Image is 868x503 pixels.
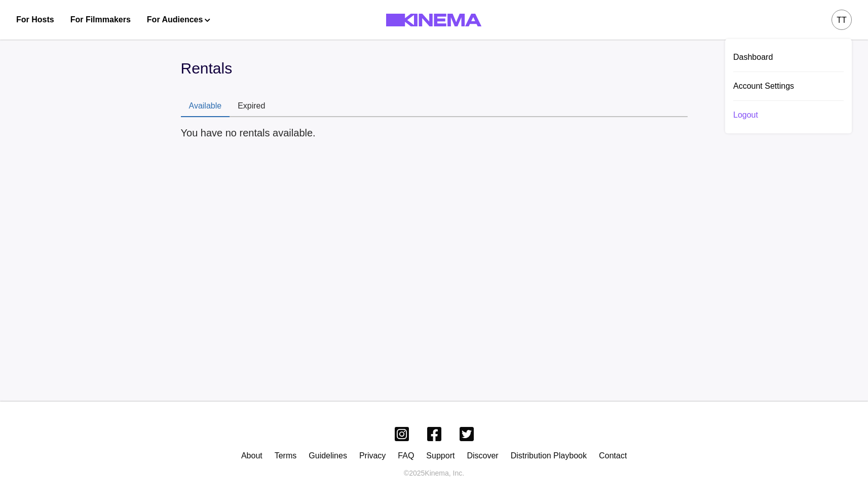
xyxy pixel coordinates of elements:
[426,451,455,460] a: Support
[733,101,844,129] button: Logout
[467,451,498,460] a: Discover
[837,14,847,26] div: tt
[398,451,414,460] a: FAQ
[599,451,627,460] a: Contact
[733,43,844,71] div: Dashboard
[147,14,210,26] button: For Audiences
[241,451,262,460] a: About
[309,451,347,460] a: Guidelines
[733,72,844,101] a: Account Settings
[181,57,688,80] div: Rentals
[70,14,131,26] a: For Filmmakers
[275,451,297,460] a: Terms
[733,72,844,100] div: Account Settings
[181,125,688,140] p: You have no rentals available.
[230,96,273,117] button: Expired
[181,96,230,117] button: Available
[404,468,464,479] p: © 2025 Kinema, Inc.
[16,14,54,26] a: For Hosts
[359,451,386,460] a: Privacy
[733,43,844,72] a: Dashboard
[511,451,587,460] a: Distribution Playbook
